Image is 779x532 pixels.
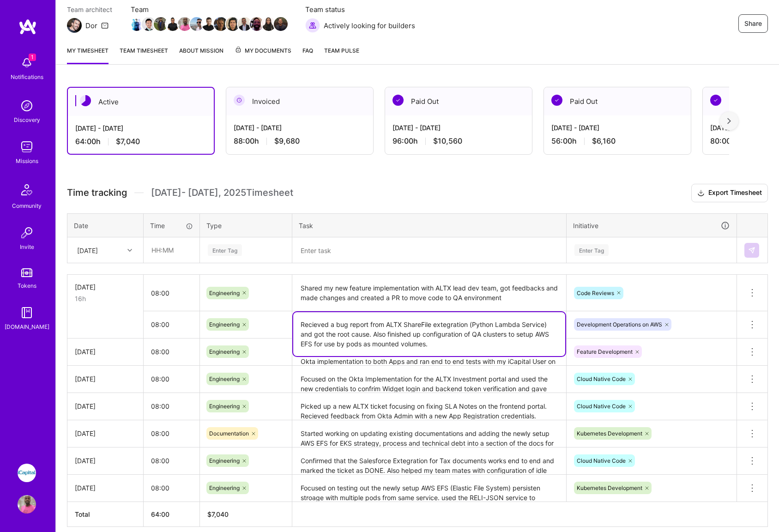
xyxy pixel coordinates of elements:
a: Team Member Avatar [275,16,287,32]
a: Team Member Avatar [155,16,167,32]
div: Enter Tag [574,243,609,257]
i: icon Mail [101,22,109,29]
div: [DATE] [75,282,136,292]
a: Team timesheet [120,46,168,64]
a: Team Member Avatar [215,16,227,32]
span: Time tracking [67,187,127,199]
input: HH:MM [144,281,199,305]
img: logo [18,18,37,35]
span: $10,560 [433,136,462,146]
th: Date [67,213,144,237]
img: Paid Out [393,95,404,106]
img: Team Member Avatar [166,17,180,31]
input: HH:MM [144,448,199,473]
div: Invoiced [226,87,373,115]
a: My Documents [235,46,291,64]
img: Team Member Avatar [130,17,144,31]
input: HH:MM [144,421,199,446]
img: Invoiced [234,95,245,106]
span: Engineering [209,321,240,328]
a: Team Member Avatar [191,16,203,32]
span: Code Reviews [577,290,614,296]
div: 96:00 h [393,136,525,146]
div: [DATE] [75,347,136,357]
span: Documentation [209,430,249,437]
img: Paid Out [551,95,562,106]
img: Team Member Avatar [178,17,192,31]
textarea: Shared my new feature implementation with ALTX lead dev team, got feedbacks and made changes and ... [293,276,565,310]
textarea: Recieved a bug report from ALTX ShareFile extegration (Python Lambda Service) and got the root ca... [293,312,565,356]
img: discovery [18,97,36,115]
th: Total [67,502,144,526]
img: iCapital: Building an Alternative Investment Marketplace [18,464,36,482]
span: Team status [305,5,415,14]
img: right [727,118,731,124]
span: Actively looking for builders [324,21,415,30]
input: HH:MM [144,394,199,418]
i: icon Chevron [127,248,132,253]
span: Development Operations on AWS [577,321,662,328]
img: Team Member Avatar [238,17,252,31]
th: Type [200,213,292,237]
div: [DATE] [75,456,136,465]
a: Team Pulse [324,46,359,64]
img: Team Architect [67,18,82,33]
span: My Documents [235,46,291,56]
div: Tokens [18,281,36,290]
a: Team Member Avatar [239,16,251,32]
span: Feature Development [577,348,633,355]
button: Share [738,14,768,33]
div: [DATE] - [DATE] [234,123,366,133]
img: Submit [748,247,755,254]
input: HH:MM [144,476,199,500]
a: Team Member Avatar [251,16,263,32]
img: Team Member Avatar [202,17,216,31]
div: Active [68,88,214,116]
span: Team [131,5,287,14]
img: Team Member Avatar [274,17,288,31]
img: bell [18,54,36,72]
span: $ 7,040 [207,510,229,518]
div: Invite [20,242,34,252]
img: Team Member Avatar [154,17,168,31]
textarea: Picked up a new ALTX ticket focusing on fixing SLA Notes on the frontend portal. Recieved feedbac... [293,394,565,419]
div: Notifications [11,72,43,82]
a: Team Member Avatar [179,16,191,32]
a: About Mission [179,46,223,64]
th: Task [292,213,567,237]
th: 64:00 [144,502,200,526]
div: [DATE] - [DATE] [75,123,206,133]
img: Team Member Avatar [142,17,156,31]
span: Team architect [67,5,112,14]
div: Initiative [573,220,730,231]
textarea: Focused on testing out the newly setup AWS EFS (Elastic File System) persisten stroage with multi... [293,476,565,501]
div: Missions [16,156,38,166]
input: HH:MM [144,312,199,337]
textarea: Started working on updating existing documentations and adding the newly setup AWS EFS for EKS st... [293,421,565,447]
a: Team Member Avatar [131,16,143,32]
input: HH:MM [144,238,199,262]
img: teamwork [18,138,36,156]
input: HH:MM [144,367,199,391]
textarea: Confirmed that the Salesforce Extegration for Tax documents works end to end and marked the ticke... [293,448,565,474]
a: User Avatar [15,495,38,514]
div: [DATE] - [DATE] [551,123,683,133]
img: guide book [18,303,36,322]
span: Engineering [209,484,240,491]
span: Cloud Native Code [577,403,626,410]
textarea: Focused on the Okta Implementation for the ALTX Investment portal and used the new credentials to... [293,367,565,392]
div: [DATE] [75,483,136,493]
span: Engineering [209,403,240,410]
span: $9,680 [274,136,300,146]
img: User Avatar [18,495,36,514]
span: $6,160 [592,136,616,146]
a: Team Member Avatar [263,16,275,32]
img: Paid Out [710,95,721,106]
img: Team Member Avatar [262,17,276,31]
div: Enter Tag [208,243,242,257]
img: Invite [18,224,36,242]
span: 1 [29,54,36,61]
div: [DOMAIN_NAME] [5,322,49,332]
img: Team Member Avatar [250,17,264,31]
div: [DATE] - [DATE] [393,123,525,133]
